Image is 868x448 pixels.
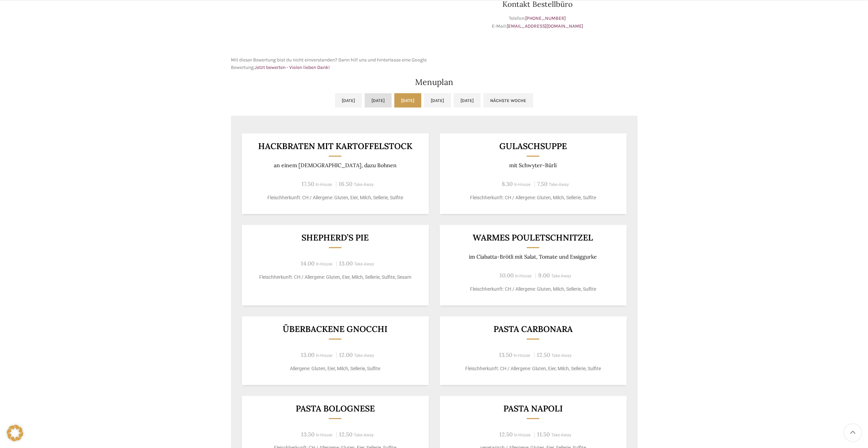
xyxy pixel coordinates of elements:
h3: Shepherd’s Pie [250,233,420,242]
span: 17.50 [301,180,314,188]
span: In-House [316,433,333,437]
span: In-House [316,262,333,266]
span: 9.00 [538,272,550,279]
p: Fleischherkunft: CH / Allergene: Gluten, Eier, Milch, Sellerie, Sulfite, Sesam [250,274,420,281]
span: 13.00 [301,351,314,359]
span: In-House [514,182,531,187]
h3: Pasta Carbonara [448,325,618,333]
a: Nächste Woche [483,93,533,107]
p: an einem [DEMOGRAPHIC_DATA], dazu Bohnen [250,162,420,169]
a: Jetzt bewerten - Vielen lieben Dank! [255,64,330,70]
span: 12.00 [339,351,353,359]
a: [DATE] [365,93,392,107]
p: mit Schwyter-Bürli [448,162,618,169]
span: 16.50 [339,180,352,188]
a: [DATE] [335,93,362,107]
span: 12.50 [339,431,352,438]
span: Take-Away [549,182,569,187]
span: Take-Away [551,353,572,358]
p: Mit dieser Bewertung bist du nicht einverstanden? Dann hilf uns und hinterlasse eine Google Bewer... [231,56,431,72]
span: In-House [514,353,530,358]
p: Fleischherkunft: CH / Allergene: Gluten, Milch, Sellerie, Sulfite [448,286,618,293]
span: In-House [315,182,332,187]
span: In-House [515,274,532,278]
span: 13.00 [339,260,353,267]
a: [EMAIL_ADDRESS][DOMAIN_NAME] [507,23,583,29]
span: 12.50 [537,351,550,359]
span: In-House [514,433,531,437]
span: 7.50 [537,180,547,188]
p: Allergene: Gluten, Eier, Milch, Sellerie, Sulfite [250,365,420,372]
a: [DATE] [424,93,451,107]
p: Fleischherkunft: CH / Allergene: Gluten, Eier, Milch, Sellerie, Sulfite [250,194,420,201]
a: [DATE] [394,93,421,107]
h3: Hackbraten mit Kartoffelstock [250,142,420,150]
span: 10.00 [500,272,514,279]
span: 12.50 [499,431,513,438]
p: im Ciabatta-Brötli mit Salat, Tomate und Essiggurke [448,254,618,260]
p: Fleischherkunft: CH / Allergene: Gluten, Milch, Sellerie, Sulfite [448,194,618,201]
span: 13.50 [499,351,512,359]
p: Fleischherkunft: CH / Allergene: Gluten, Eier, Milch, Sellerie, Sulfite [448,365,618,372]
a: [PHONE_NUMBER] [525,15,566,21]
span: Take-Away [354,182,374,187]
a: [DATE] [454,93,481,107]
span: In-House [316,353,333,358]
span: Take-Away [354,353,374,358]
span: 13.50 [301,431,314,438]
h3: Warmes Pouletschnitzel [448,233,618,242]
h3: Pasta Napoli [448,404,618,413]
span: Take-Away [354,433,374,437]
h3: Gulaschsuppe [448,142,618,150]
span: 14.00 [301,260,314,267]
span: Take-Away [551,433,571,437]
span: Take-Away [551,274,571,278]
p: Telefon: E-Mail: [438,15,637,30]
span: 8.30 [502,180,513,188]
a: Scroll to top button [844,424,861,441]
h3: Kontakt Bestellbüro [438,0,637,8]
span: 11.50 [537,431,550,438]
h2: Menuplan [231,78,637,86]
span: Take-Away [354,262,374,266]
h3: Pasta Bolognese [250,404,420,413]
h3: Überbackene Gnocchi [250,325,420,333]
